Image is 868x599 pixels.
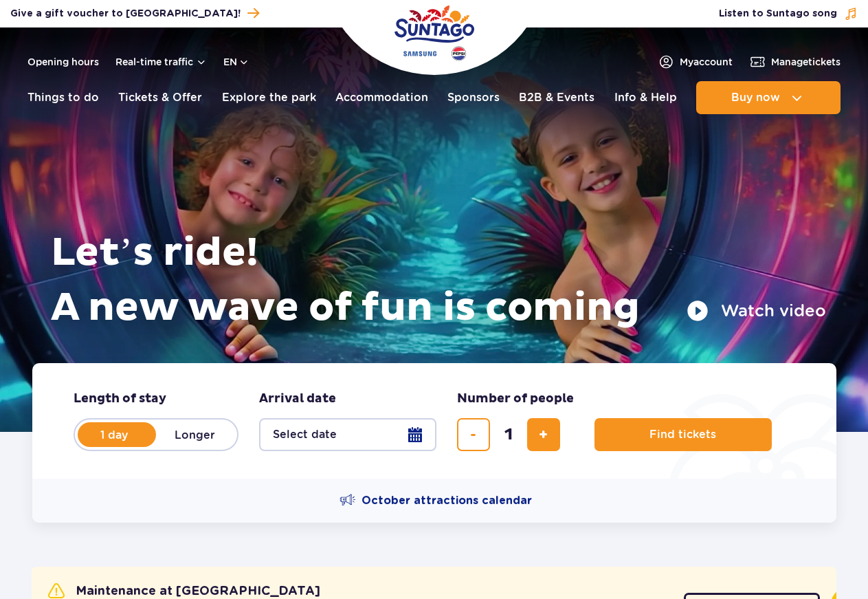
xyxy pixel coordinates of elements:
a: Things to do [27,81,99,114]
button: Find tickets [594,418,772,451]
form: Planning your visit to Park of Poland [32,363,836,479]
label: 1 day [75,420,153,449]
span: My account [680,55,733,69]
button: Real-time traffic [115,56,207,67]
a: Myaccount [658,54,733,70]
span: Find tickets [649,428,716,441]
button: Listen to Suntago song [719,7,858,21]
span: Arrival date [259,391,336,407]
span: Length of stay [74,391,166,407]
label: Longer [156,420,234,449]
input: number of tickets [492,418,525,451]
span: Give a gift voucher to [GEOGRAPHIC_DATA]! [10,7,241,21]
a: Explore the park [222,81,316,114]
span: Buy now [731,91,780,104]
button: en [223,55,249,69]
a: Opening hours [27,55,99,69]
a: Give a gift voucher to [GEOGRAPHIC_DATA]! [10,4,259,23]
button: Watch video [687,300,826,322]
span: Manage tickets [771,55,841,69]
button: add ticket [527,418,560,451]
span: Number of people [457,391,574,407]
button: Select date [259,418,436,451]
h1: Let’s ride! A new wave of fun is coming [51,226,826,336]
a: Managetickets [749,54,841,70]
a: Sponsors [447,81,500,114]
span: Listen to Suntago song [719,7,837,21]
button: remove ticket [457,418,490,451]
a: B2B & Events [519,81,594,114]
a: Tickets & Offer [118,81,202,114]
a: October attractions calendar [340,492,532,509]
a: Info & Help [614,81,677,114]
span: October attractions calendar [361,493,532,508]
a: Accommodation [335,81,428,114]
button: Buy now [696,81,841,114]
